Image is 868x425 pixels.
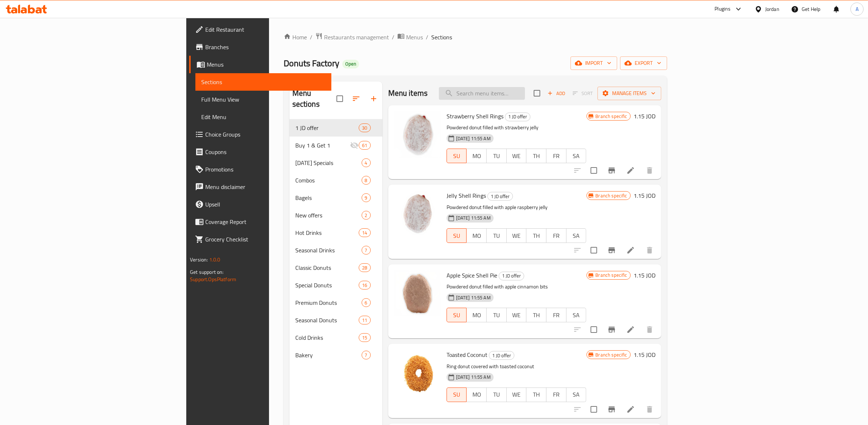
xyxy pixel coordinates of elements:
span: Restaurants management [324,33,389,42]
h6: 1.15 JOD [634,350,655,360]
span: Add item [545,88,568,99]
div: Special Donuts16 [289,276,382,294]
span: TU [490,310,504,320]
span: Select to update [586,322,602,337]
span: Seasonal Donuts [295,316,359,324]
a: Grocery Checklist [189,231,331,248]
span: Menu disclaimer [205,182,326,191]
span: import [576,59,611,68]
div: items [362,211,371,220]
span: Branch specific [593,351,630,358]
div: Jordan [765,5,779,13]
img: Strawberry Shell Rings [394,111,441,158]
span: MO [470,151,484,161]
button: Branch-specific-item [603,241,620,259]
button: FR [546,387,567,402]
button: MO [466,228,487,243]
a: Sections [195,73,331,91]
div: items [362,158,371,167]
p: Powdered donut filled with strawberry jelly [447,123,587,132]
div: items [359,141,370,150]
a: Restaurants management [315,32,389,42]
a: Support.OpsPlatform [190,275,236,284]
span: 28 [359,264,370,271]
div: Classic Donuts28 [289,259,382,276]
span: Choice Groups [205,130,326,139]
span: Select to update [586,163,602,178]
div: 1 JD offer [489,351,514,360]
button: Add [545,88,568,99]
span: [DATE] Specials [295,158,362,167]
span: 14 [359,229,370,236]
button: MO [466,149,487,163]
div: Cold Drinks15 [289,329,382,346]
button: Manage items [598,87,661,100]
button: import [571,56,617,70]
button: delete [641,321,658,338]
div: Cold Drinks [295,333,359,342]
span: Sections [431,33,452,42]
span: 6 [362,299,370,306]
span: Manage items [603,89,655,98]
span: SU [450,310,464,320]
svg: Inactive section [350,141,359,150]
button: TH [526,149,546,163]
a: Upsell [189,196,331,213]
span: 1.0.0 [209,255,221,264]
button: SA [566,149,587,163]
div: items [362,351,371,359]
span: SU [450,151,464,161]
span: SA [569,151,584,161]
span: 1 JD offer [505,113,530,121]
button: delete [641,401,658,418]
a: Edit Restaurant [189,21,331,38]
span: TU [490,151,504,161]
img: Apple Spice Shell Pie [394,270,441,317]
p: Powdered donut filled with apple cinnamon bits [447,282,587,291]
div: Bakery [295,351,362,359]
span: TH [529,389,544,400]
span: Branch specific [593,272,630,279]
button: Branch-specific-item [603,162,620,179]
a: Edit menu item [626,246,635,255]
span: Add [546,89,566,98]
button: FR [546,228,567,243]
div: New offers2 [289,206,382,224]
a: Promotions [189,161,331,178]
nav: breadcrumb [284,32,667,42]
div: Bagels9 [289,189,382,206]
a: Menu disclaimer [189,178,331,196]
div: items [362,298,371,307]
span: [DATE] 11:55 AM [453,135,494,142]
button: SA [566,308,587,322]
span: Select section first [568,88,598,99]
span: Apple Spice Shell Pie [447,270,497,281]
button: TH [526,308,546,322]
span: Bagels [295,193,362,202]
div: Buy 1 & Get 161 [289,137,382,154]
span: Seasonal Drinks [295,246,362,255]
button: TU [486,387,507,402]
span: WE [510,231,524,241]
span: A [856,5,859,13]
li: / [392,33,394,42]
span: 1 JD offer [499,272,524,280]
h2: Menu items [388,88,428,99]
div: 1 JD offer [487,192,513,201]
span: Edit Menu [201,113,326,121]
span: Open [342,61,359,67]
span: [DATE] 11:55 AM [453,294,494,301]
div: Classic Donuts [295,263,359,272]
span: Grocery Checklist [205,235,326,244]
div: Combos8 [289,172,382,189]
img: Toasted Coconut [394,350,441,396]
button: Branch-specific-item [603,321,620,338]
div: items [359,281,370,290]
span: Buy 1 & Get 1 [295,141,350,150]
button: MO [466,387,487,402]
button: TH [526,228,546,243]
div: items [359,333,370,342]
